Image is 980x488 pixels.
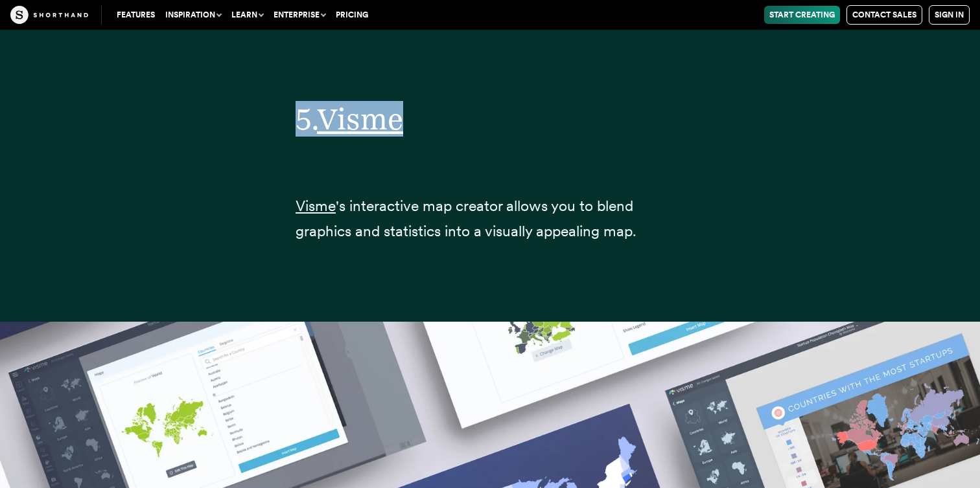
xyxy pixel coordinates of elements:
[268,6,331,24] button: Enterprise
[296,197,636,240] span: 's interactive map creator allows you to blend graphics and statistics into a visually appealing ...
[846,5,922,25] a: Contact Sales
[764,6,840,24] a: Start Creating
[296,197,336,215] a: Visme
[10,6,88,24] img: The Craft
[929,5,970,25] a: Sign in
[111,6,160,24] a: Features
[226,6,268,24] button: Learn
[331,6,373,24] a: Pricing
[296,101,317,137] span: 5.
[317,101,403,137] a: Visme
[160,6,226,24] button: Inspiration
